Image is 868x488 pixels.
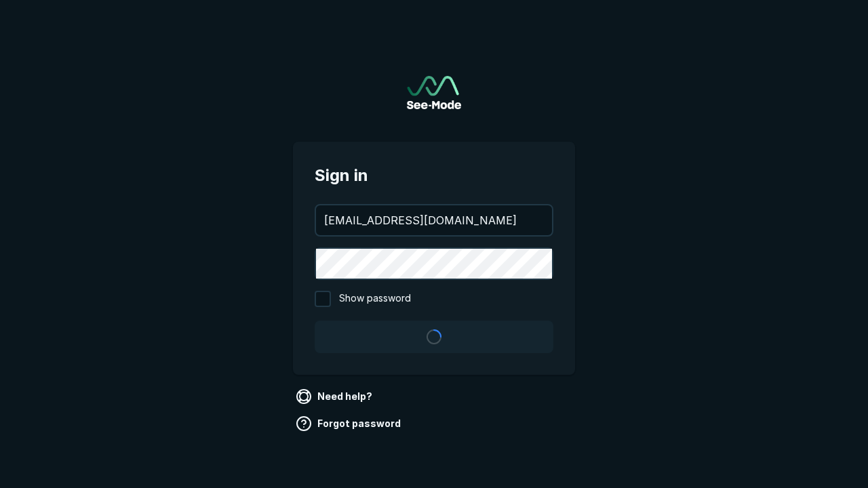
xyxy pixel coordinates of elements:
a: Need help? [293,386,378,407]
input: your@email.com [316,205,552,235]
a: Go to sign in [407,76,461,109]
span: Sign in [315,163,553,188]
a: Forgot password [293,413,406,434]
span: Show password [339,291,411,307]
img: See-Mode Logo [407,76,461,109]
